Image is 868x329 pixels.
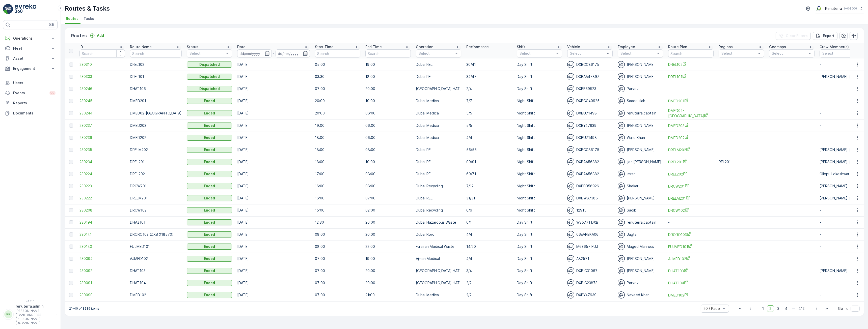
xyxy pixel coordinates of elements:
[79,171,125,176] a: 230224
[618,207,625,214] img: svg%3e
[235,265,312,277] td: [DATE]
[315,86,360,91] p: 07:00
[16,309,53,325] p: [PERSON_NAME][EMAIL_ADDRESS][PERSON_NAME][DOMAIN_NAME]
[618,61,663,68] div: [PERSON_NAME]
[235,107,312,119] td: [DATE]
[79,268,125,273] span: 230092
[618,183,625,190] img: svg%3e
[79,159,125,164] a: 230234
[79,280,125,285] a: 230091
[567,207,574,214] img: svg%3e
[416,111,461,116] p: Dubai Medical
[204,171,215,176] p: Ended
[13,101,56,106] p: Reports
[97,33,104,38] p: Add
[204,111,215,116] p: Ended
[517,74,562,79] p: Day Shift
[668,268,714,274] span: DHAT103
[567,85,574,92] img: svg%3e
[15,4,36,14] img: logo_light-DOdMpM7g.png
[618,219,625,226] img: svg%3e
[466,111,512,116] p: 5/5
[235,156,312,168] td: [DATE]
[79,62,125,67] span: 230310
[79,232,125,237] span: 230141
[567,97,574,104] img: svg%3e
[567,279,574,286] img: svg%3e
[668,62,714,67] a: DREL102
[567,195,574,202] img: svg%3e
[79,244,125,249] a: 230140
[130,111,182,116] p: DMED02-[GEOGRAPHIC_DATA]
[235,192,312,204] td: [DATE]
[187,62,232,68] button: Dispatched
[567,183,574,190] img: svg%3e
[618,134,625,141] img: svg%3e
[79,196,125,201] a: 230222
[13,36,47,41] p: Operations
[668,256,714,261] a: AJMED102
[204,256,215,261] p: Ended
[204,135,215,140] p: Ended
[79,123,125,128] a: 230237
[567,219,574,226] img: svg%3e
[815,6,823,11] img: Screenshot_2024-07-26_at_13.33.01.png
[199,74,220,79] p: Dispatched
[767,305,774,312] span: 2
[567,44,580,49] p: Vehicle
[618,122,663,129] div: [PERSON_NAME]
[235,95,312,107] td: [DATE]
[820,74,848,79] p: [PERSON_NAME]
[668,232,714,237] a: DRORO103
[79,98,125,103] a: 230245
[187,74,232,80] button: Dispatched
[618,195,625,202] img: svg%3e
[130,49,182,57] input: Search
[618,61,625,68] img: svg%3e
[235,71,312,83] td: [DATE]
[4,310,12,318] div: RR
[3,78,58,88] a: Users
[825,6,842,11] p: Renuterra
[668,74,714,79] a: DREL101
[3,88,58,98] a: Events99
[416,86,461,91] p: [GEOGRAPHIC_DATA] HAT
[3,33,58,43] button: Operations
[815,4,864,13] button: Renuterra(+04:00)
[204,184,215,189] p: Ended
[204,196,215,201] p: Ended
[315,62,360,67] p: 05:00
[235,216,312,228] td: [DATE]
[79,208,125,213] span: 230208
[618,44,635,49] p: Employee
[567,291,574,298] img: svg%3e
[618,73,663,80] div: [PERSON_NAME]
[79,147,125,152] a: 230235
[820,86,865,91] p: -
[668,159,714,165] span: DREL201
[820,98,865,103] p: -
[79,74,125,79] a: 230303
[365,62,411,67] p: 19:00
[668,244,714,249] a: FUJMED101
[235,180,312,192] td: [DATE]
[66,16,78,21] span: Routes
[567,122,574,129] img: svg%3e
[187,123,232,129] button: Ended
[13,80,56,85] p: Users
[235,58,312,71] td: [DATE]
[567,97,613,104] div: DXBCC40925
[204,123,215,128] p: Ended
[69,87,73,91] div: Toggle Row Selected
[79,49,125,57] input: Search
[204,147,215,152] p: Ended
[517,44,525,49] p: Shift
[204,244,215,249] p: Ended
[466,62,512,67] p: 30/41
[668,123,714,128] a: DMED203
[315,49,360,57] input: Search
[823,33,834,38] p: Export
[668,292,714,298] a: DMED102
